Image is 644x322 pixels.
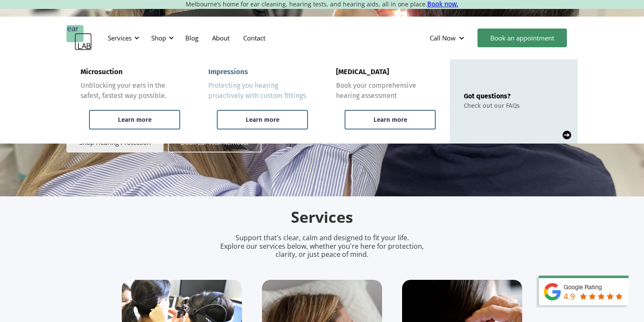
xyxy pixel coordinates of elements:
div: Protecting you hearing proactively with custom fittings. [208,80,308,101]
div: Learn more [118,116,152,124]
a: ImpressionsProtecting you hearing proactively with custom fittings.Learn more [194,59,322,144]
div: Learn more [374,116,407,124]
div: Services [103,25,142,51]
div: Shop [146,25,176,51]
a: Contact [236,26,272,50]
div: Call Now [430,34,456,42]
p: Support that’s clear, calm and designed to fit your life. Explore our services below, whether you... [209,234,435,259]
a: home [66,25,92,51]
a: Got questions?Check out our FAQs [450,59,578,144]
div: Impressions [208,68,248,76]
a: Book an appointment [477,29,567,47]
a: MicrosuctionUnblocking your ears in the safest, fastest way possible.Learn more [66,59,194,144]
h2: Services [122,207,522,227]
div: Got questions? [464,92,520,100]
div: Book your comprehensive hearing assessment [336,80,436,101]
div: Call Now [423,25,473,51]
div: Shop [151,34,166,42]
div: Microsuction [80,68,123,76]
a: Blog [178,26,205,50]
div: Check out our FAQs [464,102,520,109]
div: Learn more [246,116,279,124]
div: Unblocking your ears in the safest, fastest way possible. [80,80,180,101]
a: About [205,26,236,50]
div: [MEDICAL_DATA] [336,68,389,76]
a: [MEDICAL_DATA]Book your comprehensive hearing assessmentLearn more [322,59,450,144]
div: Services [108,34,132,42]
